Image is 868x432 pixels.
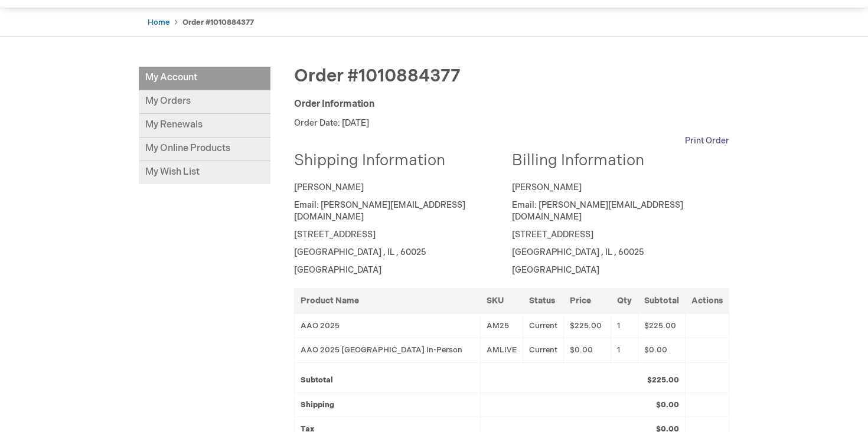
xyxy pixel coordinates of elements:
td: AM25 [480,313,523,338]
td: $225.00 [563,313,611,338]
td: 1 [611,338,638,363]
td: AAO 2025 [GEOGRAPHIC_DATA] In-Person [295,338,481,363]
span: [GEOGRAPHIC_DATA] , IL , 60025 [512,247,644,257]
td: $0.00 [638,338,686,363]
th: Actions [686,288,729,313]
span: [PERSON_NAME] [294,182,364,192]
a: Print Order [685,135,729,147]
strong: Order #1010884377 [182,18,254,27]
th: SKU [480,288,523,313]
div: Order Information [294,98,729,112]
span: Email: [PERSON_NAME][EMAIL_ADDRESS][DOMAIN_NAME] [294,200,465,222]
strong: Subtotal [301,375,333,385]
strong: $225.00 [647,375,679,385]
th: Qty [611,288,638,313]
span: [STREET_ADDRESS] [294,230,376,240]
h2: Shipping Information [294,153,503,170]
span: [STREET_ADDRESS] [512,230,593,240]
a: My Wish List [139,161,270,184]
th: Price [563,288,611,313]
strong: $0.00 [656,400,679,410]
a: Home [148,18,169,27]
strong: Shipping [301,400,334,410]
td: $225.00 [638,313,686,338]
a: My Online Products [139,138,270,161]
td: 1 [611,313,638,338]
span: [GEOGRAPHIC_DATA] [294,265,381,275]
th: Product Name [295,288,481,313]
td: AAO 2025 [295,313,481,338]
th: Status [523,288,563,313]
th: Subtotal [638,288,686,313]
span: Order #1010884377 [294,66,461,87]
span: Email: [PERSON_NAME][EMAIL_ADDRESS][DOMAIN_NAME] [512,200,683,222]
span: [PERSON_NAME] [512,182,582,192]
a: My Renewals [139,114,270,138]
td: Current [523,313,563,338]
h2: Billing Information [512,153,721,170]
p: Order Date: [DATE] [294,117,729,129]
td: $0.00 [563,338,611,363]
span: [GEOGRAPHIC_DATA] [512,265,599,275]
td: Current [523,338,563,363]
a: My Orders [139,90,270,114]
span: [GEOGRAPHIC_DATA] , IL , 60025 [294,247,426,257]
td: AMLIVE [480,338,523,363]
